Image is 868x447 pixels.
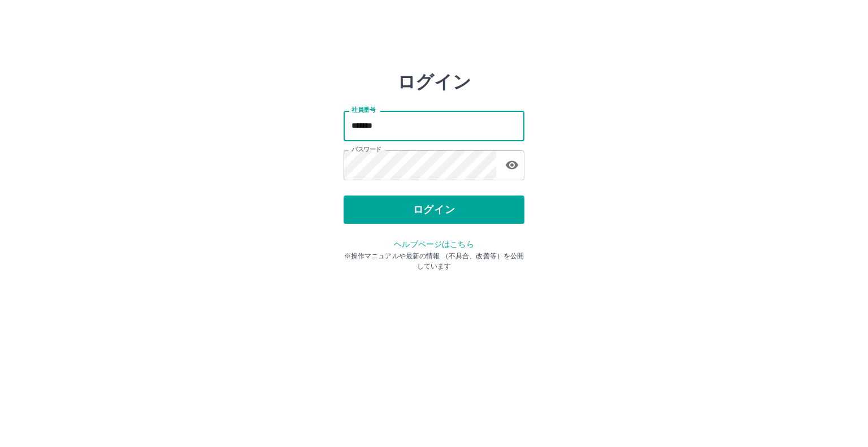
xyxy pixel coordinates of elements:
button: ログイン [344,196,524,224]
p: ※操作マニュアルや最新の情報 （不具合、改善等）を公開しています [344,251,524,271]
label: パスワード [351,145,381,154]
label: 社員番号 [351,106,375,114]
h2: ログイン [397,71,471,93]
a: ヘルプページはこちら [394,240,474,249]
